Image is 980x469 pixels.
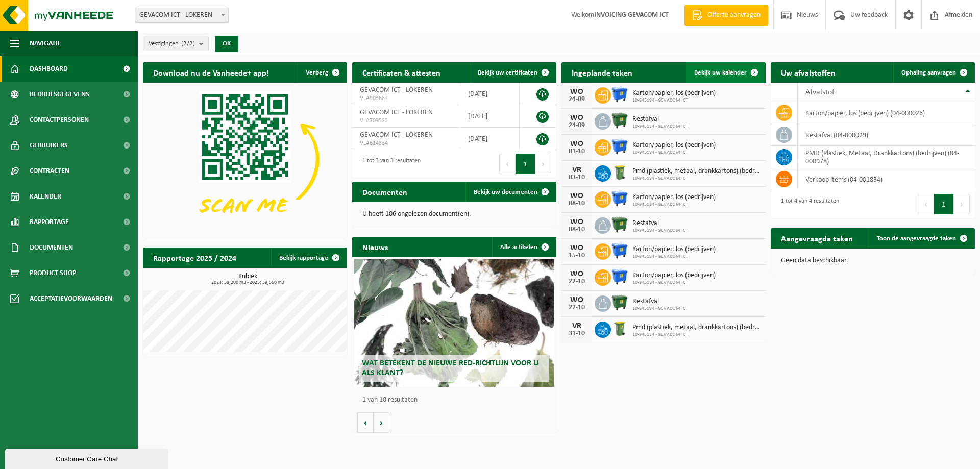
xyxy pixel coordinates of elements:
[567,296,587,304] div: WO
[567,96,587,103] div: 24-09
[215,36,238,52] button: OK
[360,94,452,103] span: VLA903687
[611,320,628,337] img: WB-0240-HPE-GN-50
[492,237,555,257] a: Alle artikelen
[30,286,112,311] span: Acceptatievoorwaarden
[567,330,587,337] div: 31-10
[30,133,68,158] span: Gebruikers
[611,138,628,155] img: WB-1100-HPE-BE-01
[149,36,195,52] span: Vestigingen
[901,69,956,76] span: Ophaling aanvragen
[567,140,587,148] div: WO
[632,141,716,150] span: Karton/papier, los (bedrijven)
[362,359,538,377] span: Wat betekent de nieuwe RED-richtlijn voor u als klant?
[567,226,587,233] div: 08-10
[934,194,954,214] button: 1
[567,244,587,252] div: WO
[567,148,587,155] div: 01-10
[632,97,716,104] span: 10-945184 - GEVACOM ICT
[357,153,421,175] div: 1 tot 3 van 3 resultaten
[776,193,839,215] div: 1 tot 4 van 4 resultaten
[611,216,628,233] img: WB-1100-HPE-GN-01
[30,235,73,260] span: Documenten
[148,273,347,285] h3: Kubiek
[30,184,61,209] span: Kalender
[632,324,761,332] span: Pmd (plastiek, metaal, drankkartons) (bedrijven)
[561,62,643,82] h2: Ingeplande taken
[271,248,346,268] a: Bekijk rapportage
[30,31,61,56] span: Navigatie
[781,257,965,264] p: Geen data beschikbaar.
[30,107,89,133] span: Contactpersonen
[567,200,587,207] div: 08-10
[360,86,433,94] span: GEVACOM ICT - LOKEREN
[567,174,587,181] div: 03-10
[460,128,520,150] td: [DATE]
[135,8,229,23] span: GEVACOM ICT - LOKEREN
[354,259,554,387] a: Wat betekent de nieuwe RED-richtlijn voor u als klant?
[30,56,68,82] span: Dashboard
[143,36,209,51] button: Vestigingen(2/2)
[694,69,747,76] span: Bekijk uw kalender
[632,298,688,306] span: Restafval
[611,242,628,259] img: WB-1100-HPE-BE-01
[632,202,716,208] span: 10-945184 - GEVACOM ICT
[869,228,974,249] a: Toon de aangevraagde taken
[632,150,716,156] span: 10-945184 - GEVACOM ICT
[567,252,587,259] div: 15-10
[567,114,587,122] div: WO
[352,237,398,257] h2: Nieuws
[474,189,537,195] span: Bekijk uw documenten
[798,168,975,190] td: verkoop items (04-001834)
[374,412,389,433] button: Volgende
[360,131,433,139] span: GEVACOM ICT - LOKEREN
[567,88,587,96] div: WO
[954,194,970,214] button: Next
[362,211,546,218] p: U heeft 106 ongelezen document(en).
[516,154,535,174] button: 1
[632,271,716,280] span: Karton/papier, los (bedrijven)
[360,139,452,147] span: VLA614334
[5,447,170,469] iframe: chat widget
[352,182,418,202] h2: Documenten
[632,193,716,202] span: Karton/papier, los (bedrijven)
[460,105,520,128] td: [DATE]
[632,115,688,124] span: Restafval
[306,69,328,76] span: Verberg
[567,304,587,311] div: 22-10
[798,146,975,168] td: PMD (Plastiek, Metaal, Drankkartons) (bedrijven) (04-000978)
[632,245,716,254] span: Karton/papier, los (bedrijven)
[611,268,628,285] img: WB-1100-HPE-BE-01
[567,278,587,285] div: 22-10
[30,82,89,107] span: Bedrijfsgegevens
[632,89,716,97] span: Karton/papier, los (bedrijven)
[567,218,587,226] div: WO
[632,219,688,228] span: Restafval
[632,167,761,176] span: Pmd (plastiek, metaal, drankkartons) (bedrijven)
[594,11,669,19] strong: INVOICING GEVACOM ICT
[567,122,587,129] div: 24-09
[460,83,520,105] td: [DATE]
[567,270,587,278] div: WO
[632,124,688,130] span: 10-945184 - GEVACOM ICT
[499,154,516,174] button: Previous
[357,412,374,433] button: Vorige
[362,397,551,404] p: 1 van 10 resultaten
[632,176,761,182] span: 10-945184 - GEVACOM ICT
[632,254,716,260] span: 10-945184 - GEVACOM ICT
[143,62,279,82] h2: Download nu de Vanheede+ app!
[352,62,451,82] h2: Certificaten & attesten
[360,109,433,116] span: GEVACOM ICT - LOKEREN
[465,182,555,202] a: Bekijk uw documenten
[181,40,195,47] count: (2/2)
[143,248,247,267] h2: Rapportage 2025 / 2024
[30,158,69,184] span: Contracten
[632,332,761,338] span: 10-945184 - GEVACOM ICT
[470,62,555,83] a: Bekijk uw certificaten
[30,260,76,286] span: Product Shop
[478,69,537,76] span: Bekijk uw certificaten
[918,194,934,214] button: Previous
[298,62,346,83] button: Verberg
[143,83,347,236] img: Download de VHEPlus App
[567,322,587,330] div: VR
